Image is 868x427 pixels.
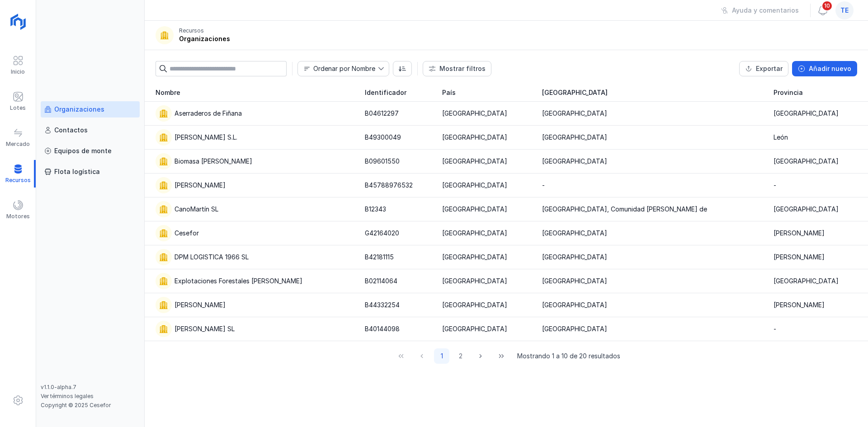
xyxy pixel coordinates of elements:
div: [GEOGRAPHIC_DATA] [442,109,507,118]
div: [GEOGRAPHIC_DATA] [774,157,839,166]
div: [PERSON_NAME] [774,253,825,262]
div: [GEOGRAPHIC_DATA] [774,205,839,214]
div: Copyright © 2025 Cesefor [41,402,140,409]
span: País [442,88,456,97]
div: G42164020 [365,229,399,238]
div: [GEOGRAPHIC_DATA] [442,277,507,286]
div: [GEOGRAPHIC_DATA] [442,229,507,238]
div: [PERSON_NAME] [175,181,226,190]
div: León [774,133,788,142]
span: Identificador [365,88,406,97]
div: Exportar [756,64,783,73]
button: Ayuda y comentarios [715,3,805,18]
div: Equipos de monte [54,146,112,155]
div: Ayuda y comentarios [732,6,799,15]
button: Mostrar filtros [423,61,491,76]
span: Nombre [298,61,378,76]
div: Organizaciones [54,105,104,114]
div: Organizaciones [179,34,230,43]
button: Last Page [493,348,510,364]
div: [GEOGRAPHIC_DATA] [442,181,507,190]
div: [GEOGRAPHIC_DATA], Comunidad [PERSON_NAME] de [542,205,707,214]
div: B12343 [365,205,386,214]
div: [GEOGRAPHIC_DATA] [542,109,607,118]
div: [GEOGRAPHIC_DATA] [542,229,607,238]
div: Biomasa [PERSON_NAME] [175,157,252,166]
div: [GEOGRAPHIC_DATA] [774,109,839,118]
div: [GEOGRAPHIC_DATA] [542,133,607,142]
span: te [840,6,849,15]
div: B40144098 [365,324,400,333]
div: [GEOGRAPHIC_DATA] [442,300,507,310]
div: [GEOGRAPHIC_DATA] [542,253,607,262]
div: Contactos [54,126,88,135]
div: Inicio [11,68,25,75]
div: - [774,181,776,190]
div: B44332254 [365,300,400,310]
div: [GEOGRAPHIC_DATA] [542,277,607,286]
div: [GEOGRAPHIC_DATA] [442,253,507,262]
div: B04612297 [365,109,399,118]
a: Contactos [41,122,140,138]
div: Motores [6,213,30,220]
div: [GEOGRAPHIC_DATA] [442,157,507,166]
a: Organizaciones [41,101,140,117]
div: [GEOGRAPHIC_DATA] [442,205,507,214]
div: v1.1.0-alpha.7 [41,384,140,391]
a: Flota logística [41,164,140,180]
button: Next Page [472,348,489,364]
img: logoRight.svg [7,10,29,33]
button: Page 1 [434,348,449,364]
div: B09601550 [365,157,400,166]
div: B49300049 [365,133,401,142]
div: [GEOGRAPHIC_DATA] [542,300,607,310]
div: B42181115 [365,253,394,262]
span: Mostrando 1 a 10 de 20 resultados [517,352,620,361]
button: Añadir nuevo [792,61,857,76]
div: [PERSON_NAME] [774,229,825,238]
div: [PERSON_NAME] [175,300,226,310]
div: - [774,324,776,333]
span: Nombre [156,88,180,97]
div: [GEOGRAPHIC_DATA] [542,324,607,333]
span: Provincia [774,88,803,97]
a: Ver términos legales [41,393,94,399]
div: Ordenar por Nombre [313,66,375,72]
div: Cesefor [175,229,199,238]
div: Mostrar filtros [439,64,486,73]
div: Aserraderos de Fiñana [175,109,242,118]
div: Lotes [10,104,26,112]
div: [GEOGRAPHIC_DATA] [442,324,507,333]
span: [GEOGRAPHIC_DATA] [542,88,608,97]
div: [PERSON_NAME] SL [175,324,235,333]
div: Recursos [179,27,204,34]
div: [GEOGRAPHIC_DATA] [774,277,839,286]
div: [PERSON_NAME] S.L. [175,133,237,142]
button: Page 2 [453,348,468,364]
div: CanoMartín SL [175,205,218,214]
div: B02114064 [365,277,397,286]
div: DPM LOGISTICA 1966 SL [175,253,249,262]
div: - [542,181,545,190]
span: 10 [821,0,833,11]
a: Equipos de monte [41,143,140,159]
div: [GEOGRAPHIC_DATA] [442,133,507,142]
div: Mercado [6,141,30,148]
div: Explotaciones Forestales [PERSON_NAME] [175,277,302,286]
button: Exportar [739,61,788,76]
div: [GEOGRAPHIC_DATA] [542,157,607,166]
div: [PERSON_NAME] [774,300,825,310]
div: Añadir nuevo [809,64,851,73]
div: Flota logística [54,167,100,176]
div: B45788976532 [365,181,413,190]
